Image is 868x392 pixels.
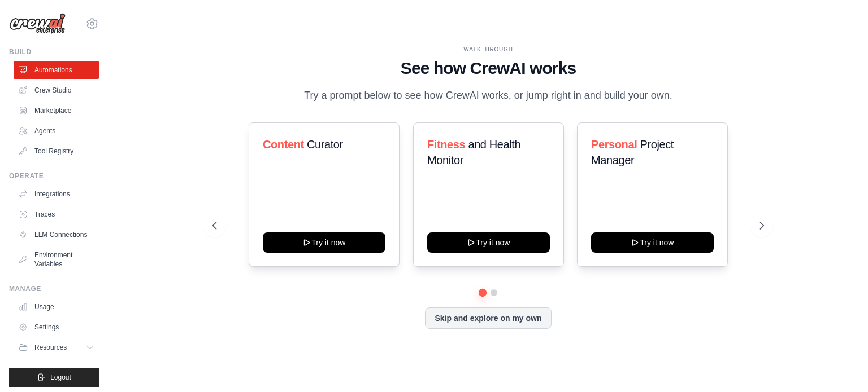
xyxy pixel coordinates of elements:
a: LLM Connections [14,226,99,244]
span: Fitness [427,138,465,151]
p: Try a prompt below to see how CrewAI works, or jump right in and build your own. [298,87,678,104]
a: Crew Studio [14,81,99,99]
button: Try it now [591,232,714,253]
button: Resources [14,338,99,356]
div: Build [9,47,99,56]
button: Try it now [427,232,550,253]
div: WALKTHROUGH [212,45,764,54]
a: Settings [14,318,99,336]
span: and Health Monitor [427,138,520,166]
span: Personal [591,138,637,151]
a: Automations [14,61,99,79]
span: Content [263,138,304,151]
a: Agents [14,122,99,140]
button: Skip and explore on my own [425,307,551,329]
span: Logout [50,373,71,382]
span: Resources [34,343,67,352]
a: Environment Variables [14,246,99,273]
div: Manage [9,284,99,293]
h1: See how CrewAI works [212,58,764,78]
a: Traces [14,205,99,223]
button: Logout [9,368,99,387]
span: Curator [307,138,343,151]
button: Try it now [263,232,385,253]
a: Marketplace [14,102,99,120]
a: Usage [14,298,99,316]
a: Integrations [14,185,99,203]
span: Project Manager [591,138,674,166]
img: Logo [9,13,66,34]
div: Operate [9,171,99,180]
a: Tool Registry [14,142,99,160]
